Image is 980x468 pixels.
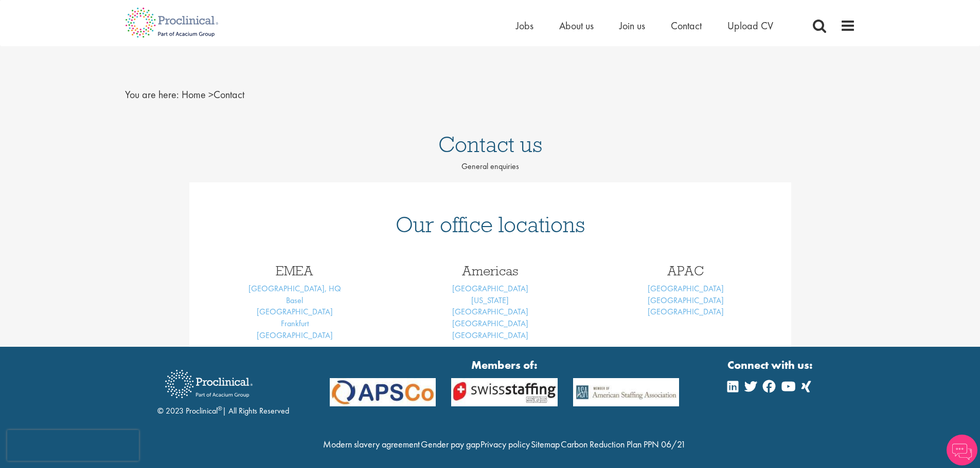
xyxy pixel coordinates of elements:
[205,213,776,236] h1: Our office locations
[330,357,680,373] strong: Members of:
[531,438,560,450] a: Sitemap
[257,330,333,341] a: [GEOGRAPHIC_DATA]
[452,306,528,317] a: [GEOGRAPHIC_DATA]
[182,88,206,101] a: breadcrumb link to Home
[648,306,724,317] a: [GEOGRAPHIC_DATA]
[596,264,776,277] h3: APAC
[218,404,222,413] sup: ®
[452,283,528,294] a: [GEOGRAPHIC_DATA]
[947,435,977,465] img: Chatbot
[157,363,260,405] img: Proclinical Recruitment
[727,19,773,32] a: Upload CV
[205,264,385,277] h3: EMEA
[727,357,815,373] strong: Connect with us:
[257,306,333,317] a: [GEOGRAPHIC_DATA]
[125,88,179,101] span: You are here:
[516,19,533,32] a: Jobs
[443,378,565,406] img: APSCo
[323,438,420,450] a: Modern slavery agreement
[565,378,687,406] img: APSCo
[182,88,244,101] span: Contact
[157,362,289,417] div: © 2023 Proclinical | All Rights Reserved
[281,318,309,329] a: Frankfurt
[248,283,341,294] a: [GEOGRAPHIC_DATA], HQ
[619,19,645,32] a: Join us
[286,295,303,306] a: Basel
[452,330,528,341] a: [GEOGRAPHIC_DATA]
[452,318,528,329] a: [GEOGRAPHIC_DATA]
[480,438,530,450] a: Privacy policy
[671,19,702,32] a: Contact
[322,378,444,406] img: APSCo
[471,295,509,306] a: [US_STATE]
[208,88,213,101] span: >
[648,283,724,294] a: [GEOGRAPHIC_DATA]
[561,438,686,450] a: Carbon Reduction Plan PPN 06/21
[559,19,594,32] a: About us
[400,264,580,277] h3: Americas
[421,438,480,450] a: Gender pay gap
[7,430,139,461] iframe: reCAPTCHA
[648,295,724,306] a: [GEOGRAPHIC_DATA]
